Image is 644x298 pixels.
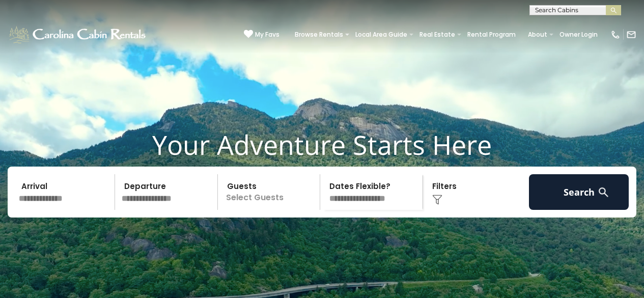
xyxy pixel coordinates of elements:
a: Real Estate [414,28,460,42]
img: phone-regular-white.png [610,30,621,40]
p: Select Guests [221,174,320,210]
a: Browse Rentals [290,28,348,42]
a: Local Area Guide [350,28,412,42]
a: About [523,28,552,42]
a: My Favs [244,30,279,40]
img: search-regular-white.png [597,186,610,199]
img: mail-regular-white.png [626,30,636,40]
img: filter--v1.png [432,195,442,205]
h1: Your Adventure Starts Here [8,129,636,160]
button: Search [529,174,629,210]
a: Rental Program [462,28,521,42]
span: My Favs [255,30,279,39]
img: White-1-1-2.png [8,24,149,45]
a: Owner Login [554,28,603,42]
